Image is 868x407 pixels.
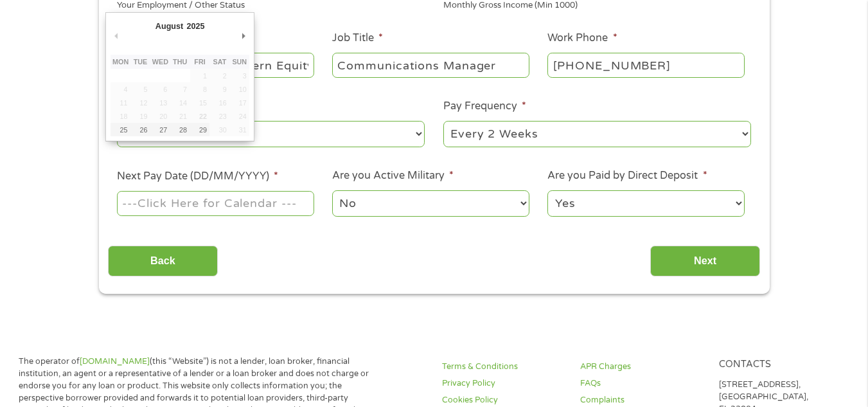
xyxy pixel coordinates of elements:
input: Use the arrow keys to pick a date [117,191,314,215]
button: Previous Month [111,27,122,44]
abbr: Friday [194,58,205,66]
a: Cookies Policy [442,394,565,406]
abbr: Monday [112,58,128,66]
button: 25 [111,123,130,136]
abbr: Sunday [232,58,247,66]
abbr: Wednesday [152,58,168,66]
input: Cashier [332,53,529,77]
label: Work Phone [547,32,617,45]
button: 29 [190,123,210,136]
abbr: Tuesday [134,58,148,66]
a: [DOMAIN_NAME] [80,356,150,366]
a: FAQs [580,377,703,390]
input: (231) 754-4010 [547,53,744,77]
h4: Contacts [719,359,842,371]
button: 27 [150,123,170,136]
input: Back [108,246,218,277]
abbr: Thursday [173,58,187,66]
button: 28 [170,123,190,136]
a: Terms & Conditions [442,361,565,373]
a: Privacy Policy [442,377,565,390]
input: Next [650,246,760,277]
label: Pay Frequency [443,100,526,113]
label: Are you Paid by Direct Deposit [547,169,707,183]
abbr: Saturday [213,58,226,66]
label: Job Title [332,32,383,45]
button: 26 [130,123,150,136]
label: Next Pay Date (DD/MM/YYYY) [117,170,278,183]
a: APR Charges [580,361,703,373]
a: Complaints [580,394,703,406]
button: Next Month [238,27,249,44]
div: August [154,17,185,35]
label: Are you Active Military [332,169,454,183]
div: 2025 [185,17,206,35]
